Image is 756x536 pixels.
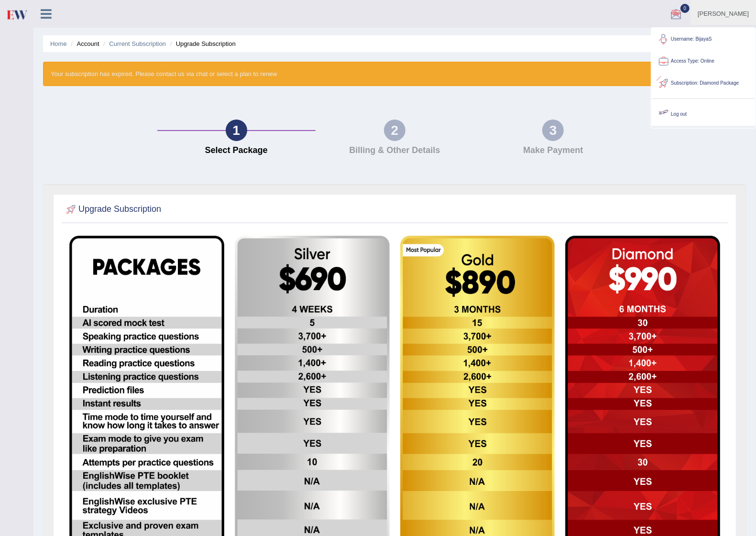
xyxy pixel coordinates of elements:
[226,120,247,141] div: 1
[162,146,311,155] h4: Select Package
[320,146,469,155] h4: Billing & Other Details
[652,50,755,72] a: Access Type: Online
[652,28,755,50] a: Username: BijayaS
[384,120,405,141] div: 2
[68,39,99,48] li: Account
[680,4,690,13] span: 0
[168,39,236,48] li: Upgrade Subscription
[652,103,755,125] a: Log out
[542,120,564,141] div: 3
[109,40,166,47] a: Current Subscription
[479,146,627,155] h4: Make Payment
[652,72,755,94] a: Subscription: Diamond Package
[43,62,746,86] div: Your subscription has expired. Please contact us via chat or select a plan to renew
[50,40,67,47] a: Home
[64,202,161,217] h2: Upgrade Subscription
